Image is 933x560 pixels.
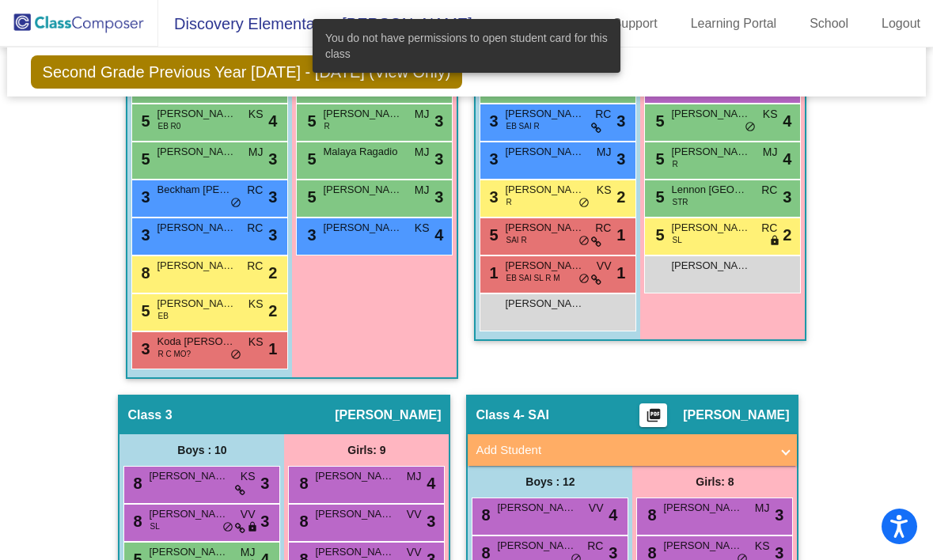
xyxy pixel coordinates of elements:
span: [PERSON_NAME] [323,106,402,122]
span: SL [150,520,159,532]
span: do_not_disturb_alt [230,349,241,361]
span: 3 [434,147,443,171]
span: 5 [651,112,664,130]
span: [PERSON_NAME] [315,544,394,560]
span: [PERSON_NAME] [PERSON_NAME] [505,258,584,274]
span: do_not_disturb_alt [578,197,590,210]
span: 8 [477,506,490,524]
span: 8 [129,513,142,530]
span: 4 [434,223,443,247]
span: 3 [303,226,316,244]
span: [PERSON_NAME] [315,506,394,522]
span: 3 [485,150,498,168]
span: EB SAI SL R M [506,272,559,284]
span: [PERSON_NAME] [335,407,441,423]
span: 3 [137,340,150,358]
span: R [506,196,511,208]
span: [PERSON_NAME] [323,182,402,198]
span: RC [595,220,611,236]
span: 3 [485,188,498,206]
span: [PERSON_NAME] [157,258,236,274]
span: KS [248,106,264,123]
span: 1 [268,337,277,361]
span: 3 [268,185,277,209]
a: Logout [869,11,933,36]
span: 3 [616,109,625,133]
span: [PERSON_NAME] [157,144,236,160]
span: [PERSON_NAME] [157,296,236,312]
span: EB R0 [157,120,180,132]
span: do_not_disturb_alt [745,121,756,134]
span: [PERSON_NAME] [505,182,584,198]
span: Malaya Ragadio [323,144,402,160]
span: [PERSON_NAME] [505,296,584,312]
span: KS [241,468,256,485]
span: MJ [415,106,430,123]
span: R [324,120,329,132]
span: VV [589,500,604,516]
div: Boys : 10 [119,434,284,466]
span: Second Grade Previous Year [DATE] - [DATE] (View Only) [31,55,463,89]
span: 2 [616,185,625,209]
span: RC [247,220,263,236]
span: lock [769,235,780,248]
span: MJ [415,144,430,161]
span: [PERSON_NAME] [157,106,236,122]
span: SAI R [506,234,526,246]
span: do_not_disturb_alt [578,273,590,286]
span: RC [761,182,777,199]
span: [PERSON_NAME] [497,500,576,516]
span: 3 [137,226,150,244]
span: [PERSON_NAME] [683,407,789,423]
span: 2 [783,223,791,247]
span: [PERSON_NAME] [497,538,576,554]
span: [PERSON_NAME] [149,544,228,560]
span: SL [672,234,681,246]
span: 4 [268,109,277,133]
span: 8 [129,475,142,492]
span: MJ [248,144,264,161]
span: 3 [485,112,498,130]
span: [PERSON_NAME] [671,144,750,160]
span: 5 [651,150,664,168]
span: 3 [427,509,435,533]
span: 4 [427,471,435,495]
span: 5 [651,226,664,244]
span: - SAI [521,407,549,423]
span: MJ [755,500,770,516]
span: [PERSON_NAME] [505,144,584,160]
span: [PERSON_NAME] [505,220,584,236]
span: 2 [268,299,277,323]
span: [PERSON_NAME] [505,106,584,122]
div: Girls: 8 [632,466,797,498]
span: You do not have permissions to open student card for this class [325,30,608,62]
span: 3 [616,147,625,171]
span: 4 [609,503,617,527]
mat-expansion-panel-header: Add Student [468,434,797,466]
span: MJ [763,144,778,161]
span: RC [247,258,263,274]
span: [PERSON_NAME] [149,468,228,484]
div: Girls: 9 [284,434,449,466]
span: lock [247,521,258,534]
span: do_not_disturb_alt [230,197,241,210]
span: KS [763,106,778,123]
span: EB SAI R [506,120,539,132]
span: 5 [137,150,150,168]
span: 5 [485,226,498,244]
span: RC [761,220,777,236]
span: KS [415,220,430,236]
span: 2 [268,261,277,285]
mat-panel-title: Add Student [476,441,770,460]
span: 3 [775,503,783,527]
span: VV [241,506,256,523]
span: [PERSON_NAME] [149,506,228,522]
span: [PERSON_NAME] [671,220,750,236]
span: RC [595,106,611,123]
span: Discovery Elementary - [PERSON_NAME] [158,11,472,36]
span: VV [407,506,422,523]
span: 5 [137,112,150,130]
span: 3 [783,185,791,209]
span: 5 [303,112,316,130]
span: 3 [137,188,150,206]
